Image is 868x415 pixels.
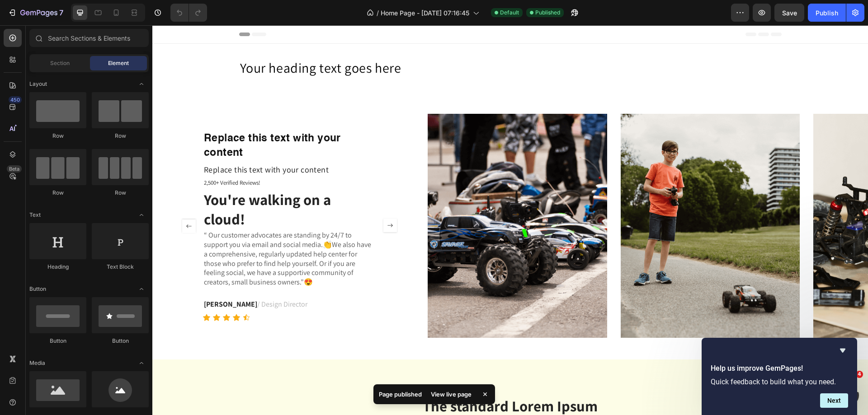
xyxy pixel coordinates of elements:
[816,8,838,18] div: Publish
[711,345,848,408] div: Help us improve GemPages!
[425,388,477,401] div: View live page
[500,9,519,17] span: Default
[29,80,47,88] span: Layout
[711,363,848,374] h2: Help us improve GemPages!
[29,285,46,293] span: Button
[661,89,840,312] img: gempages_432750572815254551-27aff68d-a7a5-4c9b-aa54-719b3ed51ee9.png
[379,390,422,399] p: Page published
[856,371,863,378] span: 4
[29,359,45,367] span: Media
[170,4,207,22] div: Undo/Redo
[275,89,455,312] img: gempages_432750572815254551-fd2fe4dc-43af-458a-83a3-c2b1af1b2639.png
[134,77,149,91] span: Toggle open
[134,282,149,296] span: Toggle open
[108,59,129,67] span: Element
[29,337,86,345] div: Button
[29,29,149,47] input: Search Sections & Elements
[7,165,22,173] div: Beta
[184,370,532,392] h2: The standard Lorem Ipsum
[92,337,149,345] div: Button
[29,211,41,219] span: Text
[9,96,22,103] div: 450
[29,132,86,140] div: Row
[535,9,560,17] span: Published
[808,4,846,22] button: Publish
[92,132,149,140] div: Row
[134,356,149,370] span: Toggle open
[152,25,868,415] iframe: Design area
[92,263,149,271] div: Text Block
[381,8,469,18] span: Home Page - [DATE] 07:16:45
[29,189,86,197] div: Row
[468,89,648,312] img: gempages_432750572815254551-ac5fa402-322c-421c-a75a-a88496e1c94e.png
[774,4,804,22] button: Save
[377,8,379,18] span: /
[820,393,848,408] button: Next question
[4,4,67,22] button: 7
[711,378,848,386] p: Quick feedback to build what you need.
[92,189,149,197] div: Row
[782,9,797,17] span: Save
[837,345,848,356] button: Hide survey
[50,59,70,67] span: Section
[230,192,246,209] button: Carousel Next Arrow
[134,208,149,222] span: Toggle open
[29,263,86,271] div: Heading
[59,7,63,18] p: 7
